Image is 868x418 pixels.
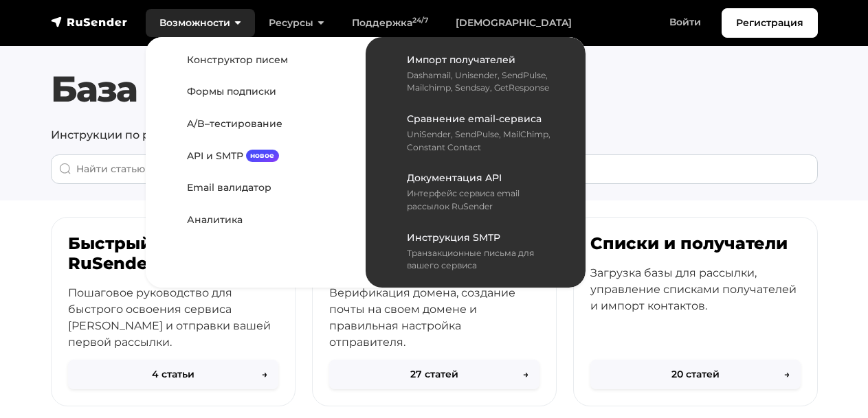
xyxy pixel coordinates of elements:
a: Формы подписки [153,76,359,108]
span: Документация API [407,172,502,184]
a: Email валидатор [153,172,359,205]
a: [DEMOGRAPHIC_DATA] [442,9,586,37]
span: новое [246,150,280,162]
p: Верификация домена, создание почты на своем домене и правильная настройка отправителя. [329,285,539,351]
span: Импорт получателей [407,54,515,66]
span: → [262,367,267,382]
span: → [523,367,528,382]
div: Dashamail, Unisender, SendPulse, Mailchimp, Sendsay, GetResponse [407,69,562,95]
img: Поиск [59,163,71,175]
p: Пошаговое руководство для быстрого освоения сервиса [PERSON_NAME] и отправки вашей первой рассылки. [68,285,278,351]
button: 4 статьи→ [68,360,278,389]
a: Документация API Интерфейс сервиса email рассылок RuSender [372,163,579,222]
span: Инструкция SMTP [407,231,500,244]
span: → [784,367,790,382]
img: RuSender [51,15,128,29]
a: Инструкция SMTP Транзакционные письма для вашего сервиса [372,222,579,281]
a: A/B–тестирование [153,108,359,140]
sup: 24/7 [412,16,428,25]
button: 20 статей→ [590,360,801,389]
a: Аналитика [153,204,359,236]
a: Возможности [146,9,255,37]
a: API и SMTPновое [153,140,359,172]
a: Списки и получатели Загрузка базы для рассылки, управление списками получателей и импорт контакто... [573,217,818,406]
a: Поддержка24/7 [338,9,442,37]
a: Импорт получателей Dashamail, Unisender, SendPulse, Mailchimp, Sendsay, GetResponse [372,44,579,103]
p: Инструкции по работе в сервисе RuSender [51,127,818,143]
h3: Списки и получатели [590,234,801,254]
h3: Быстрый старт в RuSender [68,234,278,274]
span: Сравнение email-сервиса [407,113,542,125]
button: 27 статей→ [329,360,539,389]
p: Загрузка базы для рассылки, управление списками получателей и импорт контактов. [590,265,801,314]
a: Войти [656,8,715,36]
div: Интерфейс сервиса email рассылок RuSender [407,187,562,213]
a: Конструктор писем [153,44,359,76]
div: UniSender, SendPulse, MailChimp, Constant Contact [407,128,562,154]
a: Регистрация [722,8,818,38]
a: Быстрый старт в RuSender Пошаговое руководство для быстрого освоения сервиса [PERSON_NAME] и отпр... [51,217,296,406]
a: Ресурсы [255,9,338,37]
div: Транзакционные письма для вашего сервиса [407,247,562,272]
a: Домены и отправители Верификация домена, создание почты на своем домене и правильная настройка от... [312,217,557,406]
a: Сравнение email-сервиса UniSender, SendPulse, MailChimp, Constant Contact [372,103,579,162]
input: When autocomplete results are available use up and down arrows to review and enter to go to the d... [51,154,818,184]
h1: База знаний [51,68,818,111]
